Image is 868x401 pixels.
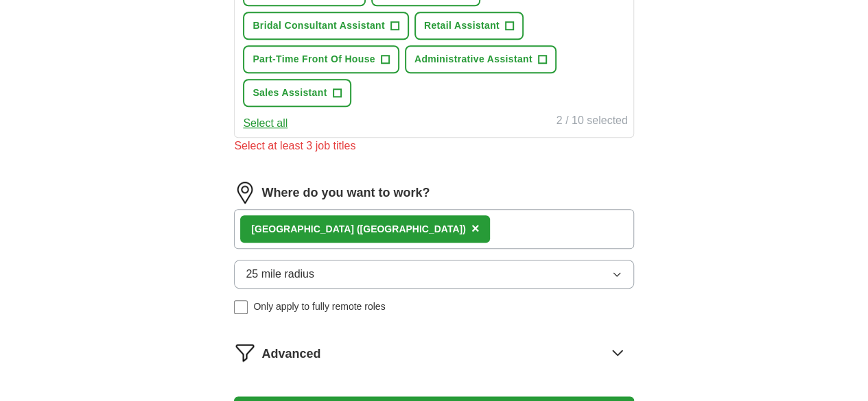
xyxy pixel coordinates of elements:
button: Sales Assistant [243,79,351,107]
button: Bridal Consultant Assistant [243,12,409,40]
strong: [GEOGRAPHIC_DATA] [251,223,354,234]
label: Where do you want to work? [261,184,430,202]
button: × [471,219,480,239]
span: Administrative Assistant [414,52,532,66]
div: Select at least 3 job titles [234,138,633,154]
span: Only apply to fully remote roles [253,300,385,314]
button: Select all [243,115,288,132]
span: 25 mile radius [246,266,314,282]
span: Sales Assistant [253,86,327,100]
button: Part-Time Front Of House [243,45,399,73]
span: Part-Time Front Of House [253,52,375,66]
button: Administrative Assistant [405,45,556,73]
div: 2 / 10 selected [556,112,628,132]
button: 25 mile radius [234,260,633,289]
button: Retail Assistant [414,12,524,40]
img: filter [234,341,256,363]
span: × [471,221,480,236]
img: location.png [234,182,256,204]
span: Bridal Consultant Assistant [253,19,385,33]
input: Only apply to fully remote roles [234,300,248,314]
span: ([GEOGRAPHIC_DATA]) [357,223,466,234]
span: Advanced [261,345,320,363]
span: Retail Assistant [424,19,500,33]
